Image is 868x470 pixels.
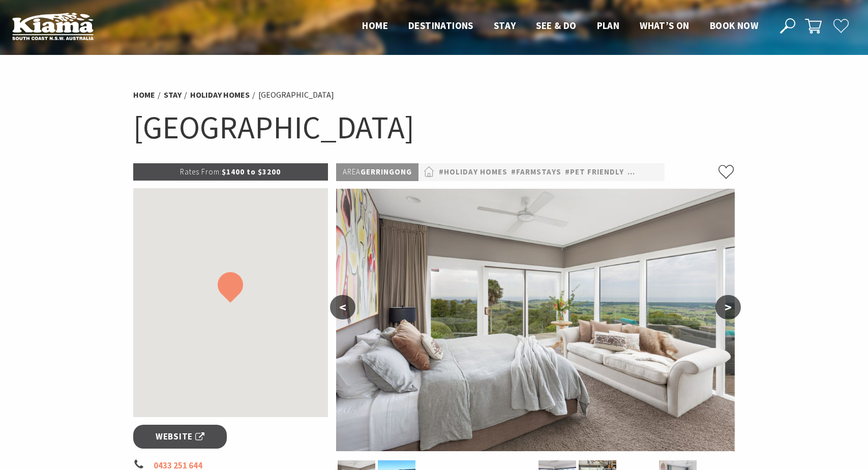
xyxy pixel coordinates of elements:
a: #Holiday Homes [439,166,507,179]
span: See & Do [536,19,576,32]
a: Website [133,425,227,449]
a: Holiday Homes [190,90,250,100]
span: Destinations [408,19,473,32]
span: Book now [710,19,758,32]
span: Website [156,430,204,444]
button: < [330,295,355,319]
li: [GEOGRAPHIC_DATA] [258,89,334,102]
span: Home [362,19,388,32]
a: #Farmstays [511,166,561,179]
nav: Main Menu [352,18,768,35]
span: Area [343,167,361,177]
span: Plan [597,19,620,32]
span: What’s On [640,19,690,32]
a: #Pet Friendly [565,166,624,179]
span: Rates From: [180,167,222,177]
img: Kiama Logo [12,12,94,40]
p: Gerringong [336,163,418,181]
h1: [GEOGRAPHIC_DATA] [133,107,735,148]
span: Stay [494,19,516,32]
a: Stay [164,90,182,100]
a: Home [133,90,155,100]
button: > [715,295,741,319]
p: $1400 to $3200 [133,163,328,181]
